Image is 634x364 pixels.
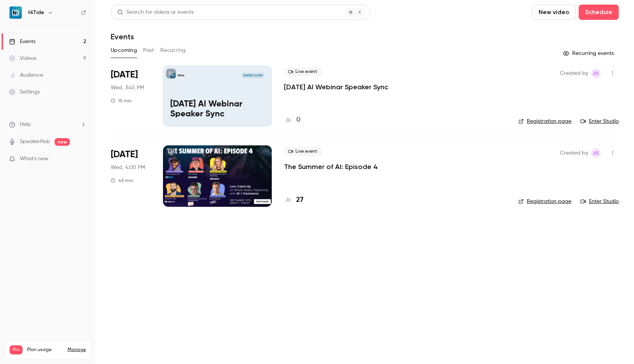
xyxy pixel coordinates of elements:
[111,84,144,92] span: Wed, 3:45 PM
[10,345,23,354] span: Pro
[9,71,43,79] div: Audience
[111,164,145,171] span: Wed, 4:00 PM
[593,69,599,78] span: JC
[111,145,151,206] div: Sep 10 Wed, 4:00 PM (America/New York)
[111,148,138,161] span: [DATE]
[177,74,185,77] p: HiTide
[20,138,50,146] a: SpeakerHub
[560,47,619,60] button: Recurring events
[296,115,300,125] h4: 0
[296,195,303,205] h4: 27
[593,148,599,158] span: JC
[28,9,44,16] h6: HiTide
[111,32,134,41] h1: Events
[591,148,600,158] span: Jesse Clemmens
[111,44,137,56] button: Upcoming
[241,73,264,78] span: [DATE] 3:45 PM
[163,66,272,127] a: Sept 10 AI Webinar Speaker SyncHiTide[DATE] 3:45 PM[DATE] AI Webinar Speaker Sync
[20,155,48,163] span: What's new
[581,118,619,125] a: Enter Studio
[20,121,31,129] span: Help
[111,66,151,127] div: Sep 10 Wed, 3:45 PM (America/New York)
[560,69,588,78] span: Created by
[117,8,194,16] div: Search for videos or events
[9,88,40,96] div: Settings
[9,121,86,129] li: help-dropdown-opener
[160,44,186,56] button: Recurring
[143,44,154,56] button: Past
[111,177,133,184] div: 45 min
[10,6,22,19] img: HiTide
[9,38,35,45] div: Events
[170,100,265,119] p: [DATE] AI Webinar Speaker Sync
[77,156,86,163] iframe: Noticeable Trigger
[518,118,571,125] a: Registration page
[591,69,600,78] span: Jesse Clemmens
[579,5,619,20] button: Schedule
[532,5,576,20] button: New video
[284,147,322,156] span: Live event
[284,67,322,76] span: Live event
[68,347,86,353] a: Manage
[284,115,300,125] a: 0
[581,198,619,205] a: Enter Studio
[9,55,36,62] div: Videos
[284,195,303,205] a: 27
[111,69,138,81] span: [DATE]
[284,82,388,92] a: [DATE] AI Webinar Speaker Sync
[560,148,588,158] span: Created by
[55,138,70,146] span: new
[518,198,571,205] a: Registration page
[284,162,378,171] a: The Summer of AI: Episode 4
[111,98,132,104] div: 15 min
[27,347,63,353] span: Plan usage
